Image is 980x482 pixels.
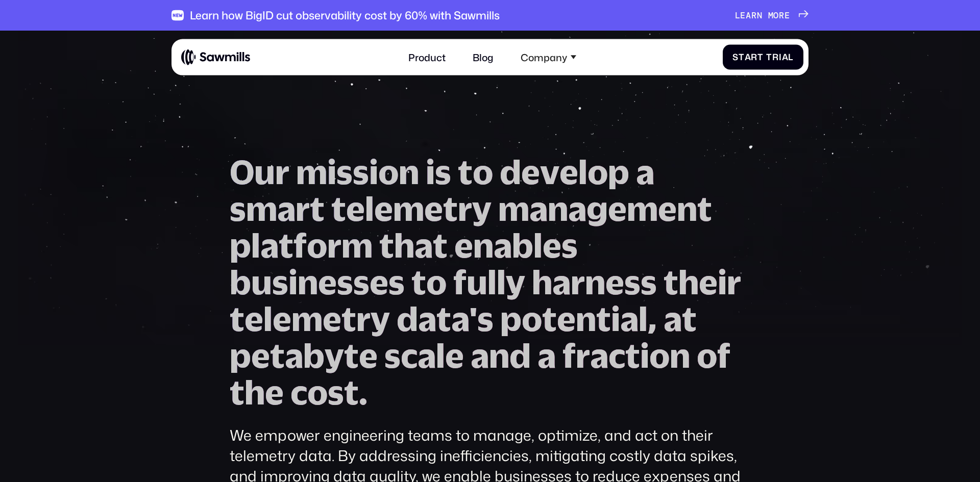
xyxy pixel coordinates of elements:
span: e [265,373,284,410]
span: t [230,373,244,410]
span: c [401,337,418,373]
span: ' [470,300,477,337]
span: a [285,337,303,373]
span: i [288,263,298,300]
span: m [393,190,424,226]
span: i [611,300,620,337]
span: e [346,190,365,226]
span: l [263,300,273,337]
span: v [540,153,559,190]
span: n [585,263,605,300]
span: m [768,10,774,20]
span: a [418,300,436,337]
span: y [506,263,525,300]
span: n [473,226,494,263]
span: a [414,226,433,263]
span: m [341,226,373,263]
span: T [766,52,772,62]
span: b [230,263,251,300]
a: StartTrial [723,44,804,69]
span: g [586,190,608,226]
span: e [244,300,263,337]
span: t [739,52,745,62]
span: a [745,52,751,62]
span: r [779,10,785,20]
span: o [649,337,670,373]
span: n [677,190,697,226]
span: m [246,190,277,226]
span: i [640,337,649,373]
span: l [533,226,543,263]
span: o [378,153,399,190]
span: t [379,226,394,263]
span: e [543,226,561,263]
span: y [325,337,344,373]
span: t [411,263,426,300]
span: a [471,337,489,373]
span: b [512,226,533,263]
span: m [498,190,529,226]
span: o [307,226,327,263]
span: n [399,153,419,190]
span: t [344,373,359,410]
span: a [782,52,789,62]
span: m [291,300,323,337]
span: n [489,337,509,373]
span: i [327,153,336,190]
span: a [537,337,556,373]
span: e [359,337,378,373]
a: Blog [465,44,501,70]
span: n [670,337,690,373]
span: r [327,226,341,263]
div: Company [521,51,567,63]
span: p [500,300,522,337]
span: r [576,337,590,373]
span: l [497,263,506,300]
span: n [757,10,763,20]
span: o [473,153,493,190]
span: l [365,190,374,226]
span: t [270,337,285,373]
span: s [384,337,401,373]
span: s [561,226,578,263]
span: a [529,190,548,226]
span: e [559,153,578,190]
span: s [337,263,353,300]
span: a [277,190,296,226]
span: a [552,263,571,300]
span: i [426,153,435,190]
span: l [436,337,445,373]
span: m [627,190,658,226]
span: o [522,300,542,337]
span: m [296,153,327,190]
span: r [772,52,779,62]
span: l [788,52,794,62]
span: a [494,226,512,263]
span: . [359,373,367,410]
span: a [260,226,279,263]
span: s [353,263,370,300]
span: n [548,190,568,226]
div: Company [513,44,583,70]
span: r [751,10,757,20]
span: r [751,52,757,62]
span: o [587,153,608,190]
span: y [371,300,390,337]
span: r [275,153,289,190]
span: e [605,263,624,300]
span: i [779,52,782,62]
span: e [445,337,464,373]
span: n [298,263,318,300]
span: u [467,263,487,300]
span: e [785,10,790,20]
span: s [272,263,288,300]
span: L [735,10,741,20]
span: r [458,190,472,226]
span: u [254,153,275,190]
span: s [353,153,369,190]
span: e [370,263,388,300]
span: t [697,190,712,226]
span: r [727,263,741,300]
span: t [682,300,697,337]
span: d [500,153,521,190]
